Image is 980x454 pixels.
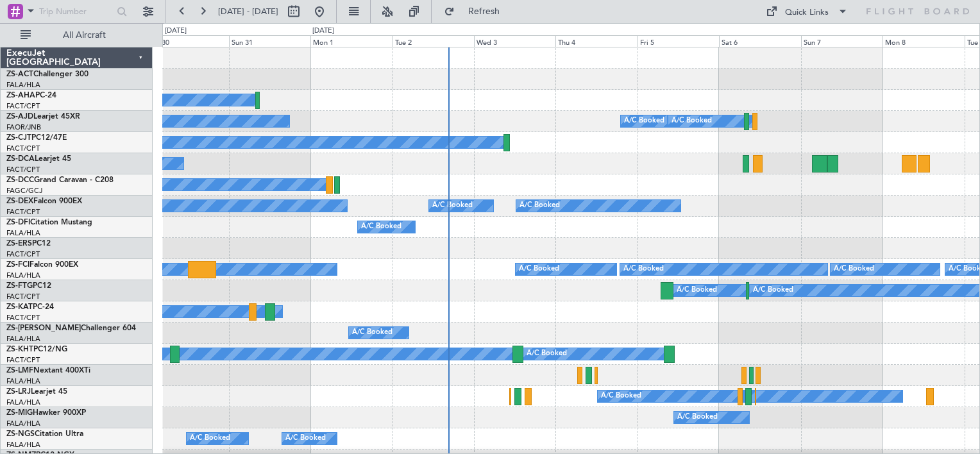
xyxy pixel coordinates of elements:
[601,387,641,406] div: A/C Booked
[33,31,135,40] span: All Aircraft
[190,429,230,448] div: A/C Booked
[6,165,40,174] a: FACT/CPT
[6,261,30,269] span: ZS-FCI
[6,198,33,205] span: ZS-DEX
[6,186,42,196] a: FAGC/GCJ
[6,113,33,121] span: ZS-AJD
[285,429,326,448] div: A/C Booked
[6,155,71,163] a: ZS-DCALearjet 45
[672,112,712,131] div: A/C Booked
[6,176,34,184] span: ZS-DCC
[6,303,54,311] a: ZS-KATPC-24
[361,217,401,237] div: A/C Booked
[6,346,33,353] span: ZS-KHT
[6,240,32,248] span: ZS-ERS
[6,324,136,332] a: ZS-[PERSON_NAME]Challenger 604
[6,219,92,226] a: ZS-DFICitation Mustang
[6,367,90,374] a: ZS-LMFNextant 400XTi
[677,408,718,427] div: A/C Booked
[6,113,80,121] a: ZS-AJDLearjet 45XR
[6,71,33,78] span: ZS-ACT
[6,409,86,417] a: ZS-MIGHawker 900XP
[6,346,67,353] a: ZS-KHTPC12/NG
[883,35,964,47] div: Mon 8
[677,281,717,300] div: A/C Booked
[834,260,874,279] div: A/C Booked
[6,198,82,205] a: ZS-DEXFalcon 900EX
[519,260,559,279] div: A/C Booked
[6,430,83,438] a: ZS-NGSCitation Ultra
[6,240,51,248] a: ZS-ERSPC12
[527,344,567,364] div: A/C Booked
[6,71,89,78] a: ZS-ACTChallenger 300
[624,112,664,131] div: A/C Booked
[6,155,35,163] span: ZS-DCA
[638,35,719,47] div: Fri 5
[6,122,41,132] a: FAOR/JNB
[474,35,555,47] div: Wed 3
[555,35,637,47] div: Thu 4
[6,134,31,142] span: ZS-CJT
[14,25,139,46] button: All Aircraft
[6,249,40,259] a: FACT/CPT
[6,398,40,407] a: FALA/HLA
[310,35,392,47] div: Mon 1
[6,334,40,344] a: FALA/HLA
[6,303,33,311] span: ZS-KAT
[6,271,40,280] a: FALA/HLA
[6,409,33,417] span: ZS-MIG
[6,388,31,396] span: ZS-LRJ
[6,101,40,111] a: FACT/CPT
[6,292,40,301] a: FACT/CPT
[6,144,40,153] a: FACT/CPT
[719,35,800,47] div: Sat 6
[6,367,33,374] span: ZS-LMF
[165,26,187,37] div: [DATE]
[759,1,854,22] button: Quick Links
[229,35,310,47] div: Sun 31
[801,35,883,47] div: Sun 7
[218,6,278,17] span: [DATE] - [DATE]
[6,388,67,396] a: ZS-LRJLearjet 45
[432,196,473,215] div: A/C Booked
[6,176,114,184] a: ZS-DCCGrand Caravan - C208
[6,440,40,450] a: FALA/HLA
[312,26,334,37] div: [DATE]
[438,1,515,22] button: Refresh
[147,35,228,47] div: Sat 30
[6,134,67,142] a: ZS-CJTPC12/47E
[6,282,33,290] span: ZS-FTG
[6,313,40,323] a: FACT/CPT
[6,92,35,99] span: ZS-AHA
[6,92,56,99] a: ZS-AHAPC-24
[6,207,40,217] a: FACT/CPT
[6,376,40,386] a: FALA/HLA
[393,35,474,47] div: Tue 2
[6,228,40,238] a: FALA/HLA
[785,6,829,19] div: Quick Links
[6,355,40,365] a: FACT/CPT
[6,324,81,332] span: ZS-[PERSON_NAME]
[6,419,40,428] a: FALA/HLA
[39,2,113,21] input: Trip Number
[457,7,511,16] span: Refresh
[623,260,664,279] div: A/C Booked
[6,430,35,438] span: ZS-NGS
[6,261,78,269] a: ZS-FCIFalcon 900EX
[6,282,51,290] a: ZS-FTGPC12
[6,80,40,90] a: FALA/HLA
[6,219,30,226] span: ZS-DFI
[352,323,393,342] div: A/C Booked
[520,196,560,215] div: A/C Booked
[753,281,793,300] div: A/C Booked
